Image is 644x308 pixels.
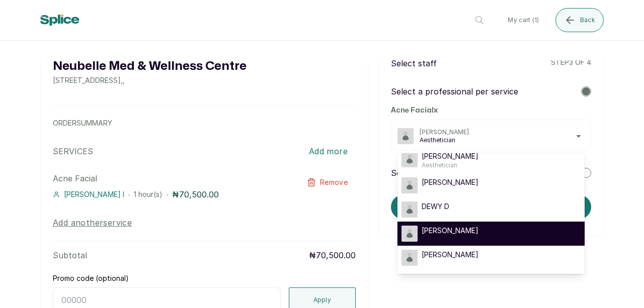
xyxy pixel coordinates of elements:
h2: Neubelle Med & Wellness Centre [53,57,247,75]
button: Back [555,8,604,32]
span: [PERSON_NAME] [422,151,478,161]
button: My cart (1) [500,8,547,32]
h2: Acne Facial x [391,106,591,116]
span: 1 hour(s) [134,190,163,198]
p: [STREET_ADDRESS] , , [53,75,247,85]
p: Subtotal [53,249,87,261]
span: [PERSON_NAME] [420,128,585,136]
button: Remove [299,172,356,192]
p: step 3 of 4 [551,57,591,69]
img: staff image [401,151,418,167]
img: staff image [401,201,418,218]
p: Select a professional per service [391,85,518,97]
span: [PERSON_NAME] [422,226,478,236]
span: [PERSON_NAME] [422,177,478,187]
label: Promo code (optional) [53,273,129,283]
p: Select staff [391,57,437,69]
p: ₦70,500.00 [309,249,356,261]
p: Select professional that can do all services [391,167,558,179]
span: Aesthetician [420,136,585,144]
img: staff image [401,226,418,242]
button: Add anotherservice [53,217,132,229]
p: Acne Facial [53,172,295,184]
span: DEWY D [422,201,449,212]
ul: staff image[PERSON_NAME]Aesthetician [397,153,585,274]
img: staff image [401,177,418,193]
button: Add more [301,140,356,162]
span: Back [580,16,595,24]
div: · · [53,188,295,200]
p: ORDER SUMMARY [53,118,356,128]
span: Remove [320,177,348,187]
span: [PERSON_NAME] I [64,189,124,199]
span: Aesthetician [422,161,478,169]
p: SERVICES [53,145,93,157]
button: Continue [391,195,591,219]
img: staff image [397,128,414,144]
p: ₦70,500.00 [172,188,219,200]
span: [PERSON_NAME] [422,250,478,260]
img: staff image [401,250,418,266]
button: staff image[PERSON_NAME]Aesthetician [397,128,585,144]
